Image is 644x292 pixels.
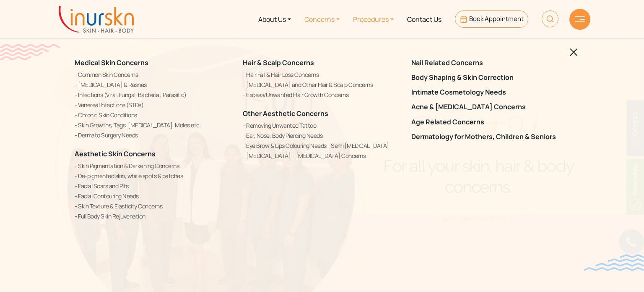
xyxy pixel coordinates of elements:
[411,133,569,141] a: Dermatology for Mothers, Children & Seniors
[75,192,233,200] a: Facial Contouring Needs
[75,80,233,89] a: [MEDICAL_DATA] & Rashes
[243,131,401,140] a: Ear, Nose, Body Piercing Needs
[243,141,401,150] a: Eye Brow & Lips Colouring Needs - Semi [MEDICAL_DATA]
[243,121,401,130] a: Removing Unwanted Tattoo
[400,3,448,35] a: Contact Us
[243,109,328,118] a: Other Aesthetic Concerns
[346,3,400,35] a: Procedures
[411,118,569,126] a: Age Related Concerns
[75,100,233,109] a: Venereal Infections (STDs)
[75,149,156,158] a: Aesthetic Skin Concerns
[411,74,569,82] a: Body Shaping & Skin Correction
[243,58,314,67] a: Hair & Scalp Concerns
[75,182,233,190] a: Facial Scars and Pits
[455,11,528,28] a: Book Appointment
[75,58,148,67] a: Medical Skin Concerns
[59,6,134,33] img: inurskn-logo
[75,121,233,129] a: Skin Growths, Tags, [MEDICAL_DATA], Moles etc.
[542,11,558,27] img: HeaderSearch
[75,161,233,170] a: Skin Pigmentation & Darkening Concerns
[411,59,569,67] a: Nail Related Concerns
[575,16,585,22] img: hamLine.svg
[298,3,346,35] a: Concerns
[243,70,401,79] a: Hair Fall & Hair Loss Concerns
[469,14,524,23] span: Book Appointment
[75,110,233,119] a: Chronic Skin Conditions
[570,48,578,56] img: blackclosed
[75,131,233,139] a: Dermato Surgery Needs
[252,3,298,35] a: About Us
[243,151,401,160] a: [MEDICAL_DATA] – [MEDICAL_DATA] Concerns
[75,90,233,99] a: Infections (Viral, Fungal, Bacterial, Parasitic)
[411,103,569,111] a: Acne & [MEDICAL_DATA] Concerns
[75,70,233,79] a: Common Skin Concerns
[243,80,401,89] a: [MEDICAL_DATA] and Other Hair & Scalp Concerns
[243,90,401,99] a: Excess/Unwanted Hair Growth Concerns
[75,171,233,180] a: De-pigmented skin, white spots & patches
[75,202,233,210] a: Skin Texture & Elasticity Concerns
[584,254,644,271] img: bluewave
[75,212,233,221] a: Full Body Skin Rejuvenation
[411,88,569,96] a: Intimate Cosmetology Needs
